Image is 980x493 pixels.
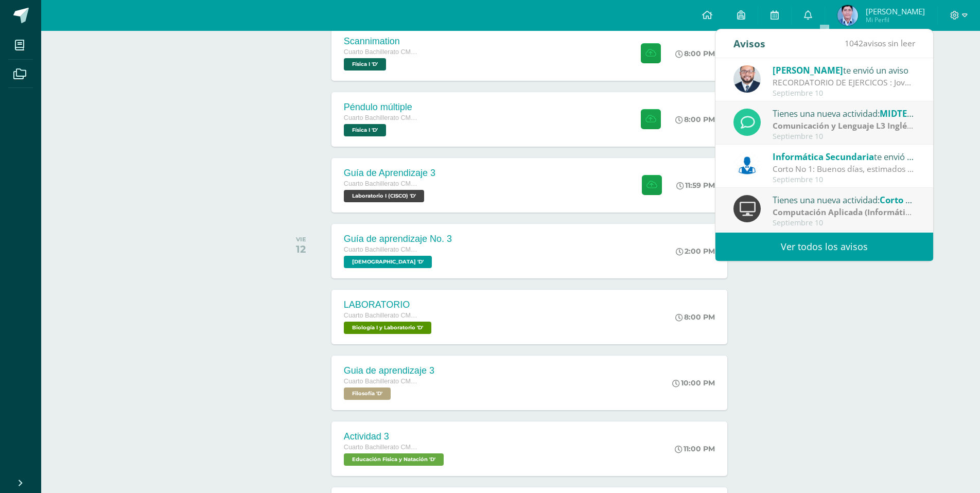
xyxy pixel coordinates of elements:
[845,38,863,49] span: 1042
[773,193,916,206] div: Tienes una nueva actividad:
[773,206,916,218] div: | Parcial
[296,243,306,255] div: 12
[675,312,715,322] div: 8:00 PM
[733,65,761,93] img: eaa624bfc361f5d4e8a554d75d1a3cf6.png
[773,107,916,120] div: Tienes una nueva actividad:
[344,365,434,376] div: Guia de aprendizaje 3
[715,233,933,261] a: Ver todos los avisos
[344,234,452,244] div: Guía de aprendizaje No. 3
[344,256,432,268] span: Biblia 'D'
[344,431,446,442] div: Actividad 3
[344,444,421,451] span: Cuarto Bachillerato CMP Bachillerato en CCLL con Orientación en Computación
[880,194,925,206] span: Corto No 1
[672,378,715,388] div: 10:00 PM
[344,312,421,319] span: Cuarto Bachillerato CMP Bachillerato en CCLL con Orientación en Computación
[880,108,921,119] span: MIDTERM
[773,120,913,131] strong: Comunicación y Lenguaje L3 Inglés
[773,63,916,77] div: te envió un aviso
[773,120,916,132] div: | Parcial
[344,190,424,202] span: Laboratorio I (CISCO) 'D'
[344,102,421,113] div: Péndulo múltiple
[344,124,386,136] span: Física I 'D'
[733,152,761,179] img: 6ed6846fa57649245178fca9fc9a58dd.png
[773,77,916,89] div: RECORDATORIO DE EJERCICOS : Jovenes buenas tardes, un gusto saludarlos. Les recuerdo de traer los...
[866,15,925,24] span: Mi Perfil
[837,5,858,26] img: 2831f3331a3cbb0491b6731354618ec6.png
[344,246,421,253] span: Cuarto Bachillerato CMP Bachillerato en CCLL con Orientación en Computación
[676,246,715,256] div: 2:00 PM
[675,115,715,124] div: 8:00 PM
[866,6,925,16] span: [PERSON_NAME]
[773,132,916,141] div: Septiembre 10
[773,64,843,76] span: [PERSON_NAME]
[675,444,715,453] div: 11:00 PM
[296,236,306,243] div: VIE
[344,58,386,71] span: Física I 'D'
[675,49,715,58] div: 8:00 PM
[344,36,421,47] div: Scannimation
[344,168,435,179] div: Guía de Aprendizaje 3
[344,180,421,187] span: Cuarto Bachillerato CMP Bachillerato en CCLL con Orientación en Computación
[773,89,916,98] div: Septiembre 10
[344,48,421,56] span: Cuarto Bachillerato CMP Bachillerato en CCLL con Orientación en Computación
[344,300,434,310] div: LABORATORIO
[344,114,421,121] span: Cuarto Bachillerato CMP Bachillerato en CCLL con Orientación en Computación
[773,163,916,175] div: Corto No 1: Buenos días, estimados estudiantes, es un gusto saludarles por este medio. El present...
[344,322,431,334] span: Biología I y Laboratorio 'D'
[773,175,916,184] div: Septiembre 10
[773,151,874,163] span: Informática Secundaria
[773,219,916,227] div: Septiembre 10
[773,206,917,218] strong: Computación Aplicada (Informática)
[344,388,391,400] span: Filosofía 'D'
[845,38,915,49] span: avisos sin leer
[773,150,916,163] div: te envió un aviso
[344,378,421,385] span: Cuarto Bachillerato CMP Bachillerato en CCLL con Orientación en Computación
[676,181,715,190] div: 11:59 PM
[344,453,444,466] span: Educación Física y Natación 'D'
